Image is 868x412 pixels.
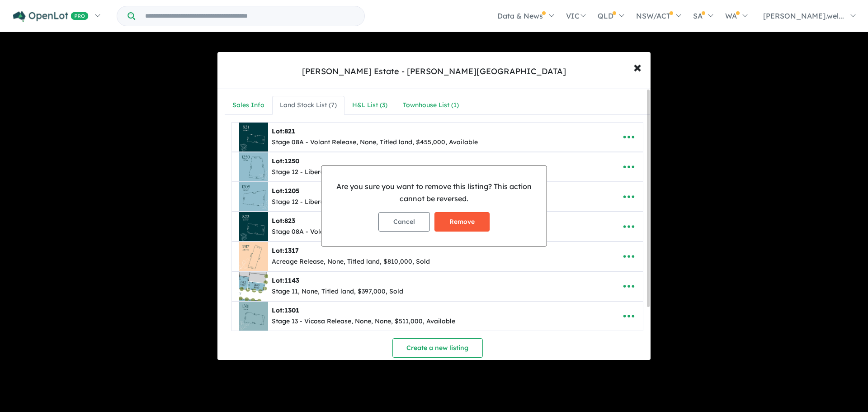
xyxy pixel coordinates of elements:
span: [PERSON_NAME].wel... [763,11,844,20]
p: Are you sure you want to remove this listing? This action cannot be reversed. [329,180,539,205]
button: Cancel [378,212,430,232]
img: Openlot PRO Logo White [13,11,89,22]
input: Try estate name, suburb, builder or developer [137,6,363,26]
button: Remove [434,212,490,232]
